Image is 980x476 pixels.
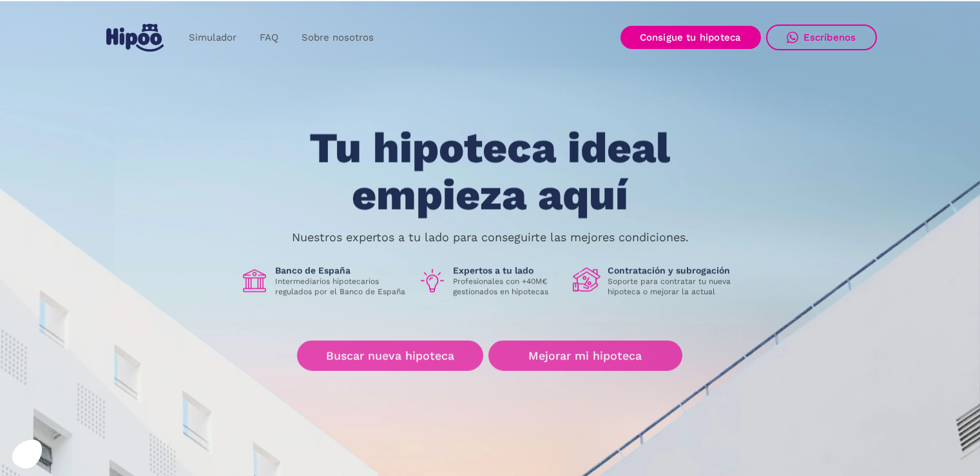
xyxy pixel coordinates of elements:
h1: Tu hipoteca ideal empieza aquí [245,125,734,219]
div: Escríbenos [803,32,856,43]
a: Consigue tu hipoteca [620,26,761,49]
p: Soporte para contratar tu nueva hipoteca o mejorar la actual [608,277,740,297]
a: Simulador [177,25,248,50]
a: home [104,19,167,57]
p: Nuestros expertos a tu lado para conseguirte las mejores condiciones. [292,232,689,243]
h1: Expertos a tu lado [453,265,562,277]
p: Profesionales con +40M€ gestionados en hipotecas [453,277,562,297]
h1: Contratación y subrogación [608,265,740,277]
h1: Banco de España [275,265,408,277]
a: Sobre nosotros [290,25,385,50]
a: FAQ [248,25,290,50]
a: Mejorar mi hipoteca [488,341,682,371]
p: Intermediarios hipotecarios regulados por el Banco de España [275,277,408,297]
a: Escríbenos [766,25,877,50]
a: Buscar nueva hipoteca [297,341,483,371]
